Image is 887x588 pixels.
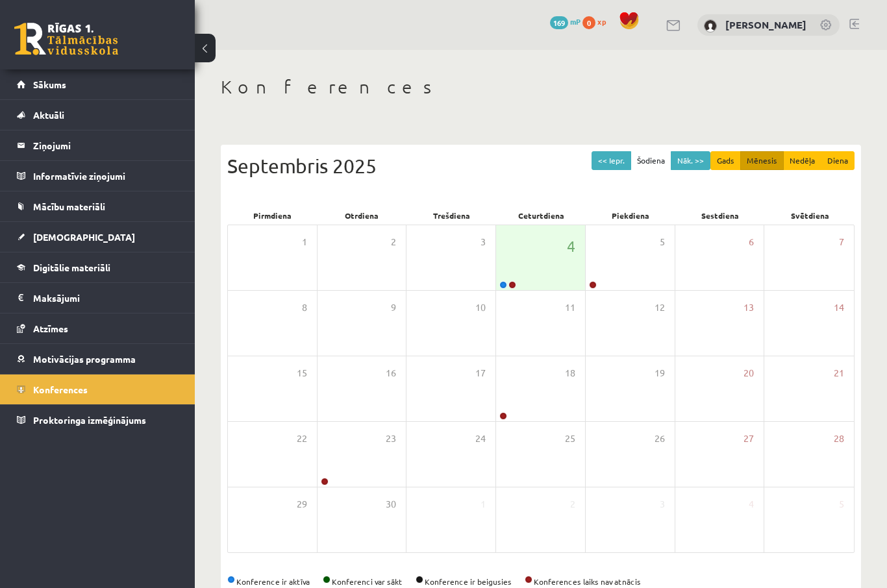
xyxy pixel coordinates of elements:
span: 30 [386,497,396,511]
a: Ziņojumi [17,130,179,160]
button: Nāk. >> [671,151,710,170]
span: 14 [834,300,844,315]
h1: Konferences [221,76,861,98]
span: 28 [834,432,844,446]
span: 1 [302,235,307,249]
span: Proktoringa izmēģinājums [33,414,146,426]
legend: Ziņojumi [33,130,179,160]
a: Mācību materiāli [17,191,179,221]
span: 2 [391,235,396,249]
a: Rīgas 1. Tālmācības vidusskola [14,23,118,55]
button: Diena [821,151,855,170]
a: 169 mP [550,16,581,27]
span: 13 [743,300,754,315]
a: Aktuāli [17,100,179,130]
a: Informatīvie ziņojumi [17,161,179,191]
span: 2 [570,497,575,511]
div: Ceturtdiena [496,206,586,225]
span: Sākums [33,79,66,90]
div: Otrdiena [317,206,406,225]
span: Digitālie materiāli [33,262,110,273]
a: 0 xp [582,16,612,27]
a: [PERSON_NAME] [725,18,806,31]
span: mP [570,16,581,27]
span: 4 [749,497,754,511]
div: Piekdiena [586,206,675,225]
div: Konference ir aktīva Konferenci var sākt Konference ir beigusies Konferences laiks nav atnācis [227,576,855,587]
span: 8 [302,300,307,315]
div: Sestdiena [675,206,765,225]
a: [DEMOGRAPHIC_DATA] [17,222,179,252]
span: 20 [743,366,754,380]
button: << Iepr. [592,151,631,170]
a: Maksājumi [17,283,179,313]
span: Atzīmes [33,323,68,334]
span: 1 [481,497,486,511]
span: 26 [655,432,665,446]
button: Mēnesis [740,151,784,170]
legend: Maksājumi [33,283,179,313]
img: Veronika Pētersone [704,19,717,32]
span: 0 [582,16,595,29]
span: 7 [839,235,844,249]
span: 17 [475,366,486,380]
span: 3 [660,497,665,511]
span: 5 [839,497,844,511]
legend: Informatīvie ziņojumi [33,161,179,191]
span: 27 [743,432,754,446]
span: Konferences [33,384,88,395]
a: Konferences [17,374,179,404]
span: 16 [386,366,396,380]
a: Digitālie materiāli [17,252,179,282]
span: 29 [297,497,307,511]
a: Sākums [17,69,179,99]
div: Pirmdiena [227,206,317,225]
span: 12 [655,300,665,315]
a: Atzīmes [17,313,179,343]
button: Šodiena [631,151,671,170]
span: 9 [391,300,396,315]
div: Septembris 2025 [227,151,855,180]
span: Motivācijas programma [33,353,136,365]
span: Mācību materiāli [33,201,105,212]
span: 169 [550,16,568,29]
span: Aktuāli [33,109,64,121]
span: 3 [481,235,486,249]
span: 24 [475,432,486,446]
span: 21 [834,366,844,380]
span: 5 [660,235,665,249]
a: Motivācijas programma [17,344,179,374]
span: xp [597,16,606,27]
span: 11 [565,300,575,315]
a: Proktoringa izmēģinājums [17,405,179,435]
span: 4 [567,235,575,257]
span: 19 [655,366,665,380]
span: 23 [386,432,396,446]
span: 18 [565,366,575,380]
span: 6 [749,235,754,249]
span: 22 [297,432,307,446]
span: 25 [565,432,575,446]
span: [DEMOGRAPHIC_DATA] [33,231,135,243]
div: Svētdiena [765,206,855,225]
button: Nedēļa [783,151,821,170]
span: 15 [297,366,307,380]
span: 10 [475,300,486,315]
div: Trešdiena [406,206,496,225]
button: Gads [710,151,741,170]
